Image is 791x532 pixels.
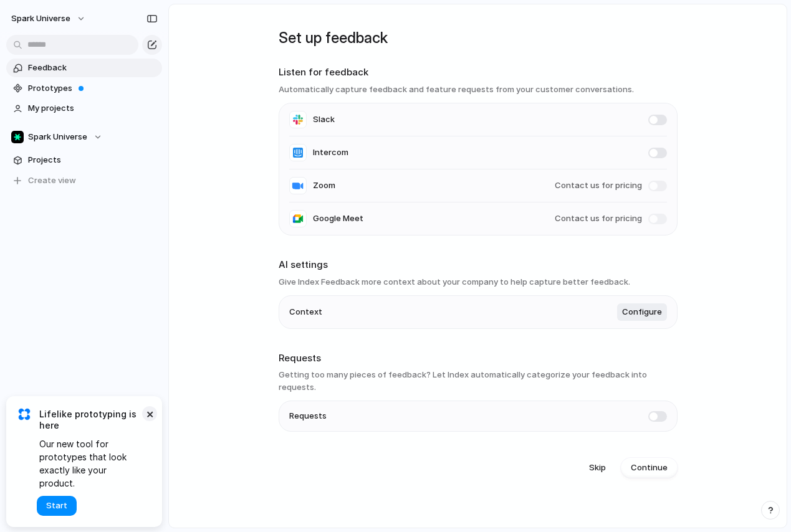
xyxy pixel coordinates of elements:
a: Prototypes [6,79,162,98]
span: My projects [28,102,158,115]
h1: Set up feedback [279,27,678,49]
button: Spark Universe [6,9,92,29]
h3: Give Index Feedback more context about your company to help capture better feedback. [279,276,678,288]
span: Our new tool for prototypes that look exactly like your product. [39,437,143,490]
span: Zoom [313,179,335,192]
span: Context [289,306,322,318]
a: My projects [6,99,162,118]
button: Create view [6,171,162,190]
button: Continue [621,458,678,478]
h2: AI settings [279,258,678,272]
span: Spark Universe [11,12,70,25]
span: Continue [631,462,668,474]
span: Configure [622,306,662,318]
span: Projects [28,154,158,166]
span: Start [46,500,67,512]
span: Spark Universe [28,131,87,143]
span: Contact us for pricing [555,212,642,225]
span: Google Meet [313,212,363,225]
span: Prototypes [28,82,158,95]
h3: Getting too many pieces of feedback? Let Index automatically categorize your feedback into requests. [279,369,678,393]
span: Slack [313,113,335,126]
button: Start [37,496,77,516]
button: Skip [579,458,616,478]
h2: Requests [279,351,678,366]
span: Contact us for pricing [555,179,642,192]
a: Feedback [6,59,162,77]
h2: Listen for feedback [279,65,678,80]
span: Create view [28,174,76,187]
h3: Automatically capture feedback and feature requests from your customer conversations. [279,83,678,96]
span: Requests [289,410,327,422]
span: Lifelike prototyping is here [39,409,143,431]
span: Intercom [313,146,348,159]
button: Dismiss [142,406,157,421]
span: Feedback [28,62,158,74]
a: Projects [6,151,162,169]
span: Skip [589,462,606,474]
button: Configure [617,303,667,321]
button: Spark Universe [6,128,162,146]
